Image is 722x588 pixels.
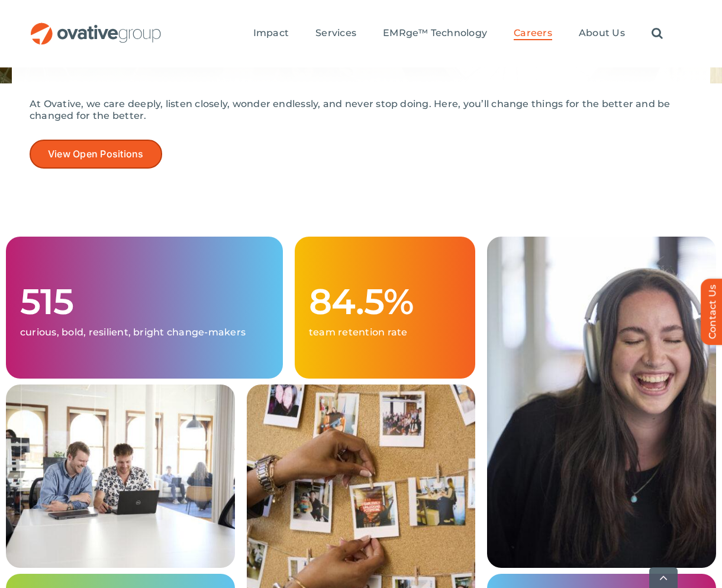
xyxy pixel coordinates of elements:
[514,27,552,40] a: Careers
[253,27,289,39] span: Impact
[30,140,162,169] a: View Open Positions
[20,283,269,321] h1: 515
[383,27,487,39] span: EMRge™ Technology
[30,98,692,122] p: At Ovative, we care deeply, listen closely, wonder endlessly, and never stop doing. Here, you’ll ...
[20,327,269,338] p: curious, bold, resilient, bright change-makers
[309,283,461,321] h1: 84.5%
[579,27,625,40] a: About Us
[315,27,356,39] span: Services
[30,21,162,33] a: OG_Full_horizontal_RGB
[253,27,289,40] a: Impact
[309,327,461,338] p: team retention rate
[579,27,625,39] span: About Us
[652,27,663,40] a: Search
[487,237,716,568] img: Careers – Grid 3
[6,385,235,568] img: Careers – Grid 1
[48,148,144,160] span: View Open Positions
[315,27,356,40] a: Services
[383,27,487,40] a: EMRge™ Technology
[514,27,552,39] span: Careers
[253,15,663,53] nav: Menu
